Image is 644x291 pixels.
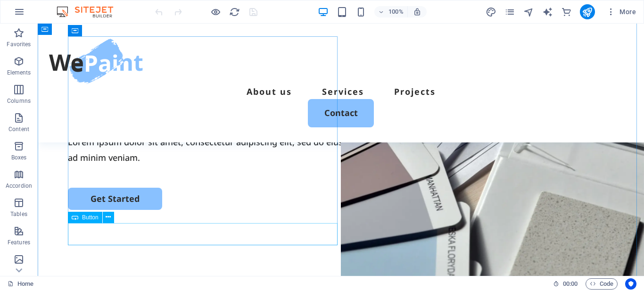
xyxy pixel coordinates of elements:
[10,210,27,218] p: Tables
[563,278,578,290] span: 00 00
[7,41,31,48] p: Favorites
[603,4,640,19] button: More
[82,215,99,220] span: Button
[625,278,636,290] button: Usercentrics
[54,6,125,17] img: Editor Logo
[486,7,496,17] i: Design (Ctrl+Alt+Y)
[229,7,240,17] i: Reload page
[374,6,408,17] button: 100%
[590,278,613,290] span: Code
[388,6,404,17] h6: 100%
[210,6,221,17] button: Click here to leave preview mode and continue editing
[561,6,572,17] button: commerce
[580,4,595,19] button: publish
[504,7,515,17] i: Pages (Ctrl+Alt+S)
[570,280,571,287] span: :
[542,7,553,17] i: AI Writer
[523,7,534,17] i: Navigator
[6,182,32,190] p: Accordion
[542,6,553,17] button: text_generator
[486,6,497,17] button: design
[8,278,33,290] a: Click to cancel selection. Double-click to open Pages
[523,6,535,17] button: navigator
[7,97,31,105] p: Columns
[606,7,636,17] span: More
[229,6,240,17] button: reload
[8,125,29,133] p: Content
[11,154,27,161] p: Boxes
[553,278,578,290] h6: Session time
[504,6,516,17] button: pages
[8,239,30,246] p: Features
[413,8,421,16] i: On resize automatically adjust zoom level to fit chosen device.
[7,69,31,76] p: Elements
[586,278,618,290] button: Code
[582,7,593,17] i: Publish
[561,7,572,17] i: Commerce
